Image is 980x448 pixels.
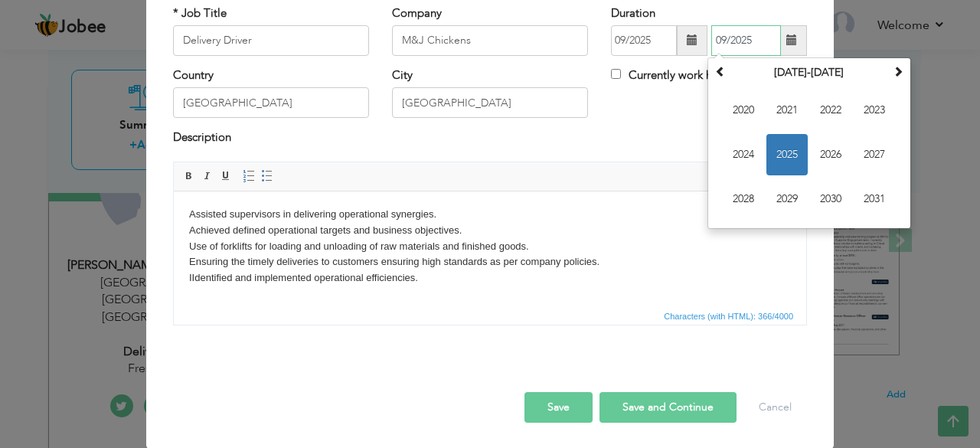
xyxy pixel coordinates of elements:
span: Previous Decade [715,66,726,77]
label: Currently work here [611,67,728,83]
a: Insert/Remove Numbered List [240,168,257,185]
a: Underline [217,168,234,185]
span: 2031 [854,178,895,220]
button: Save [524,392,593,423]
label: City [392,67,413,83]
span: 2022 [810,90,851,131]
a: Bold [181,168,198,185]
span: 2024 [723,134,764,175]
input: Currently work here [611,69,621,79]
a: Italic [199,168,216,185]
span: Next Decade [893,66,903,77]
button: Cancel [743,392,807,423]
span: 2021 [766,90,808,131]
input: From [611,25,677,56]
button: Save and Continue [599,392,737,423]
span: 2029 [766,178,808,220]
span: 2020 [723,90,764,131]
iframe: Rich Text Editor, workEditor [174,191,806,306]
label: Company [392,5,442,21]
span: 2027 [854,134,895,175]
span: 2026 [810,134,851,175]
span: Characters (with HTML): 366/4000 [661,309,796,323]
label: Duration [611,5,655,21]
span: 2028 [723,178,764,220]
label: * Job Title [173,5,227,21]
span: 2030 [810,178,851,220]
input: Present [711,25,781,56]
a: Insert/Remove Bulleted List [259,168,276,185]
label: Country [173,67,214,83]
span: 2025 [766,134,808,175]
label: Description [173,129,231,146]
div: Statistics [661,309,798,323]
span: 2023 [854,90,895,131]
th: Select Decade [730,61,889,84]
